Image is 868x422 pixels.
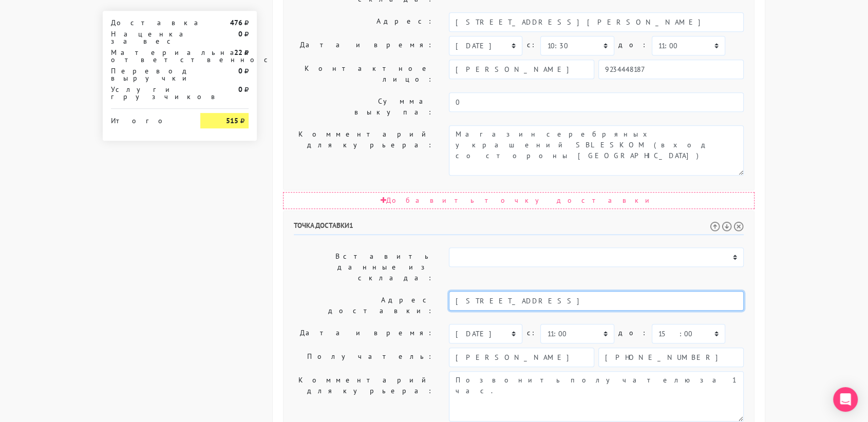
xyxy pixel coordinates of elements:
[286,247,441,287] label: Вставить данные из склада:
[449,348,594,367] input: Имя
[103,30,193,45] div: Наценка за вес
[598,348,744,367] input: Телефон
[449,60,594,79] input: Имя
[286,291,441,320] label: Адрес доставки:
[349,221,353,230] span: 1
[238,85,242,94] strong: 0
[618,324,648,342] label: до:
[286,125,441,176] label: Комментарий для курьера:
[618,36,648,54] label: до:
[111,113,185,124] div: Итого
[103,67,193,82] div: Перевод выручки
[526,36,536,54] label: c:
[103,86,193,100] div: Услуги грузчиков
[286,348,441,367] label: Получатель:
[283,192,754,209] div: Добавить точку доставки
[230,18,242,27] strong: 476
[103,49,193,63] div: Материальная ответственность
[286,324,441,343] label: Дата и время:
[833,387,858,412] div: Open Intercom Messenger
[103,19,193,26] div: Доставка
[286,371,441,421] label: Комментарий для курьера:
[449,371,744,421] textarea: Позвонить получателю за 1 час.
[238,66,242,75] strong: 0
[286,12,441,32] label: Адрес:
[286,60,441,88] label: Контактное лицо:
[286,92,441,121] label: Сумма выкупа:
[226,116,238,125] strong: 515
[526,324,536,342] label: c:
[238,29,242,39] strong: 0
[234,48,242,57] strong: 22
[294,221,744,235] h6: Точка доставки
[286,36,441,55] label: Дата и время:
[598,60,744,79] input: Телефон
